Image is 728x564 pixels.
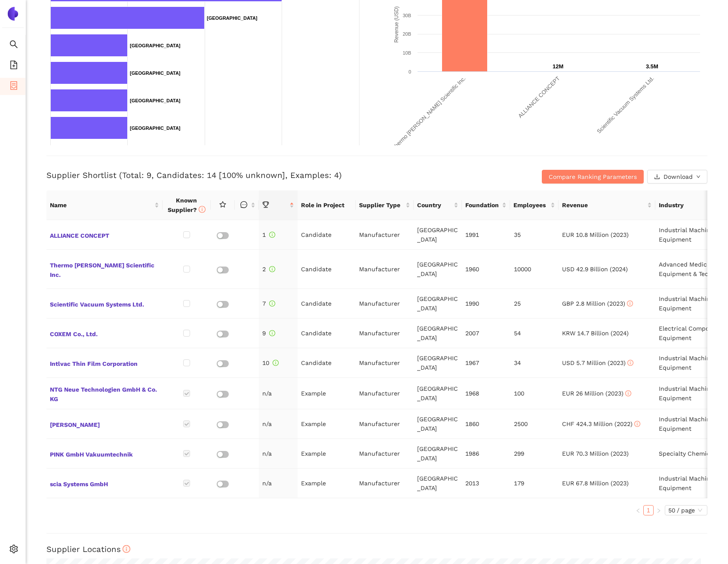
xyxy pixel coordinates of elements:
[199,206,206,213] span: info-circle
[562,266,628,273] span: USD 42.9 Billion (2024)
[50,357,159,368] span: Intlvac Thin Film Corporation
[356,469,414,498] td: Manufacturer
[414,289,462,319] td: [GEOGRAPHIC_DATA]
[414,439,462,469] td: [GEOGRAPHIC_DATA]
[269,232,275,238] span: info-circle
[634,421,640,427] span: info-circle
[50,229,159,240] span: ALLIANCE CONCEPT
[259,469,298,498] td: n/a
[298,348,356,378] td: Candidate
[356,348,414,378] td: Manufacturer
[298,439,356,469] td: Example
[50,448,159,459] span: PINK GmbH Vakuumtechnik
[553,63,563,70] text: 12M
[462,319,510,348] td: 2007
[9,78,18,95] span: container
[462,409,510,439] td: 1860
[549,172,637,181] span: Compare Ranking Parameters
[414,378,462,409] td: [GEOGRAPHIC_DATA]
[356,439,414,469] td: Manufacturer
[414,319,462,348] td: [GEOGRAPHIC_DATA]
[130,43,181,48] text: [GEOGRAPHIC_DATA]
[207,15,258,21] text: [GEOGRAPHIC_DATA]
[647,170,707,184] button: downloadDownloaddown
[259,378,298,409] td: n/a
[414,469,462,498] td: [GEOGRAPHIC_DATA]
[462,469,510,498] td: 2013
[462,289,510,319] td: 1990
[562,450,629,457] span: EUR 70.3 Million (2023)
[130,70,181,76] text: [GEOGRAPHIC_DATA]
[298,409,356,439] td: Example
[462,250,510,289] td: 1960
[510,250,559,289] td: 10000
[517,75,561,119] text: ALLIANCE CONCEPT
[262,300,275,307] span: 7
[359,200,404,210] span: Supplier Type
[465,200,500,210] span: Foundation
[50,200,153,210] span: Name
[510,289,559,319] td: 25
[262,330,275,337] span: 9
[46,190,163,220] th: this column's title is Name,this column is sortable
[9,542,18,559] span: setting
[462,190,510,220] th: this column's title is Foundation,this column is sortable
[562,200,645,210] span: Revenue
[402,31,411,37] text: 20B
[668,506,704,515] span: 50 / page
[562,300,633,307] span: GBP 2.8 Million (2023)
[596,75,655,135] text: Scientific Vacuum Systems Ltd.
[696,175,700,180] span: down
[510,220,559,250] td: 35
[510,439,559,469] td: 299
[462,220,510,250] td: 1991
[542,170,644,184] button: Compare Ranking Parameters
[390,75,467,151] text: Thermo [PERSON_NAME] Scientific Inc.
[262,266,275,273] span: 2
[414,250,462,289] td: [GEOGRAPHIC_DATA]
[356,190,414,220] th: this column's title is Supplier Type,this column is sortable
[130,98,181,103] text: [GEOGRAPHIC_DATA]
[562,420,640,427] span: CHF 424.3 Million (2022)
[356,250,414,289] td: Manufacturer
[356,289,414,319] td: Manufacturer
[654,505,664,515] li: Next Page
[50,478,159,489] span: scia Systems GmbH
[562,330,629,337] span: KRW 14.7 Billion (2024)
[356,319,414,348] td: Manufacturer
[356,220,414,250] td: Manufacturer
[627,300,633,307] span: info-circle
[298,289,356,319] td: Candidate
[356,409,414,439] td: Manufacturer
[9,58,18,75] span: file-add
[510,190,558,220] th: this column's title is Employees,this column is sortable
[123,545,131,553] span: info-circle
[414,190,462,220] th: this column's title is Country,this column is sortable
[50,328,159,339] span: COXEM Co., Ltd.
[269,266,275,272] span: info-circle
[168,197,206,213] span: Known Supplier?
[644,506,653,515] a: 1
[510,409,559,439] td: 2500
[50,259,159,279] span: Thermo [PERSON_NAME] Scientific Inc.
[240,201,247,208] span: message
[646,63,658,70] text: 3.5M
[562,359,633,366] span: USD 5.7 Million (2023)
[298,220,356,250] td: Candidate
[414,348,462,378] td: [GEOGRAPHIC_DATA]
[9,37,18,54] span: search
[50,418,159,429] span: [PERSON_NAME]
[665,505,707,515] div: Page Size
[462,348,510,378] td: 1967
[298,469,356,498] td: Example
[625,390,631,396] span: info-circle
[356,378,414,409] td: Manufacturer
[414,409,462,439] td: [GEOGRAPHIC_DATA]
[656,508,661,513] span: right
[298,319,356,348] td: Candidate
[562,480,629,487] span: EUR 67.8 Million (2023)
[462,439,510,469] td: 1986
[633,505,643,515] button: left
[510,319,559,348] td: 54
[513,200,548,210] span: Employees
